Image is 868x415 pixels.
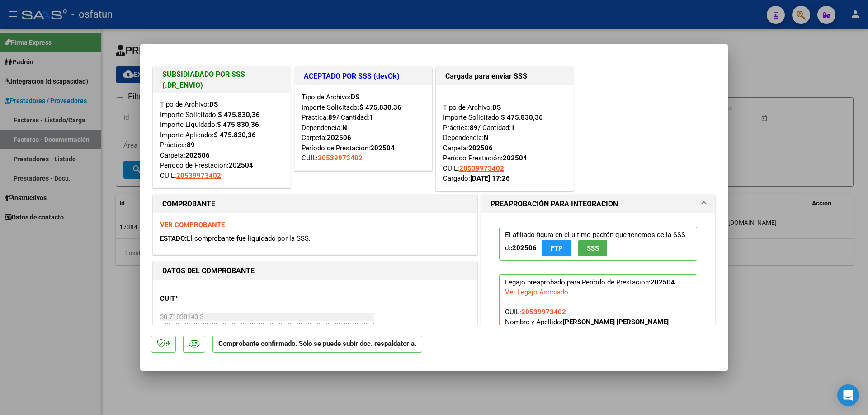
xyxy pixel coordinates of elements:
div: Open Intercom Messenger [837,384,859,406]
strong: DS [351,93,359,101]
strong: [PERSON_NAME] [PERSON_NAME] [563,318,669,326]
span: 20539973402 [318,154,363,162]
strong: 202504 [503,154,527,162]
h1: ACEPTADO POR SSS (devOk) [304,71,423,82]
div: Tipo de Archivo: Importe Solicitado: Práctica: / Cantidad: Dependencia: Carpeta: Período Prestaci... [443,92,566,184]
strong: $ 475.830,36 [214,131,256,139]
strong: $ 475.830,36 [218,111,260,119]
strong: 89 [328,113,336,121]
strong: 1 [511,124,515,132]
button: SSS [578,240,607,256]
strong: 202506 [468,144,493,152]
p: El afiliado figura en el ultimo padrón que tenemos de la SSS de [499,227,697,261]
span: FTP [551,244,563,252]
strong: COMPROBANTE [162,200,215,208]
strong: 89 [470,124,478,132]
strong: 202504 [229,161,253,169]
button: FTP [542,240,571,256]
span: CUIL: Nombre y Apellido: Período Desde: Período Hasta: Admite Dependencia: [505,308,689,376]
strong: $ 475.830,36 [359,103,401,112]
div: PREAPROBACIÓN PARA INTEGRACION [481,213,715,401]
strong: DATOS DEL COMPROBANTE [162,266,255,275]
strong: DS [492,103,501,112]
p: Legajo preaprobado para Período de Prestación: [499,274,697,381]
strong: [DATE] 17:26 [470,174,510,182]
mat-expansion-panel-header: PREAPROBACIÓN PARA INTEGRACION [481,195,715,213]
div: Tipo de Archivo: Importe Solicitado: Práctica: / Cantidad: Dependencia: Carpeta: Período de Prest... [302,92,425,163]
a: VER COMPROBANTE [160,221,225,229]
strong: 1 [369,113,373,121]
span: SSS [587,244,599,252]
strong: N [342,124,347,132]
p: Comprobante confirmado. Sólo se puede subir doc. respaldatoria. [212,336,422,353]
strong: 89 [187,141,195,149]
h1: PREAPROBACIÓN PARA INTEGRACION [491,199,618,210]
strong: 202506 [185,151,210,159]
strong: 202504 [651,278,675,286]
strong: $ 475.830,36 [217,121,259,129]
h1: Cargada para enviar SSS [445,71,564,82]
strong: DS [209,100,218,108]
div: Ver Legajo Asociado [505,287,568,297]
div: Tipo de Archivo: Importe Solicitado: Importe Liquidado: Importe Aplicado: Práctica: Carpeta: Perí... [160,99,283,181]
span: ESTADO: [160,234,187,242]
span: 20539973402 [176,172,221,180]
strong: 202504 [370,144,395,152]
span: 20539973402 [459,164,504,173]
strong: 202506 [512,244,537,252]
h1: SUBSIDIADADO POR SSS (.DR_ENVIO) [162,69,281,91]
span: 20539973402 [521,308,566,316]
strong: 202506 [327,134,351,142]
p: CUIT [160,294,253,304]
strong: $ 475.830,36 [501,113,543,121]
span: El comprobante fue liquidado por la SSS. [187,234,311,242]
strong: N [484,134,489,142]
